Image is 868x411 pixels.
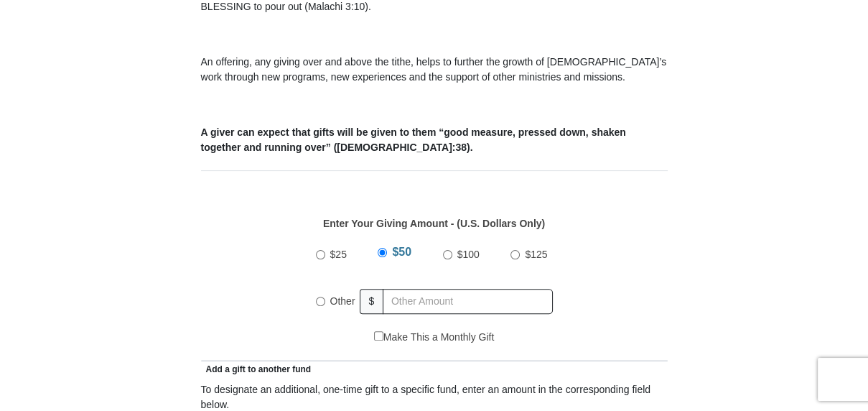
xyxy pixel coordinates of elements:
label: Make This a Monthly Gift [374,330,495,345]
span: $ [360,289,384,314]
span: Add a gift to another fund [201,364,312,374]
input: Other Amount [383,289,552,314]
span: Other [330,295,355,307]
p: An offering, any giving over and above the tithe, helps to further the growth of [DEMOGRAPHIC_DAT... [201,55,668,85]
b: A giver can expect that gifts will be given to them “good measure, pressed down, shaken together ... [201,126,626,153]
span: $100 [457,249,480,260]
span: $125 [525,249,547,260]
span: $50 [392,246,411,258]
span: $25 [330,249,347,260]
input: Make This a Monthly Gift [374,331,383,341]
strong: Enter Your Giving Amount - (U.S. Dollars Only) [323,218,545,229]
